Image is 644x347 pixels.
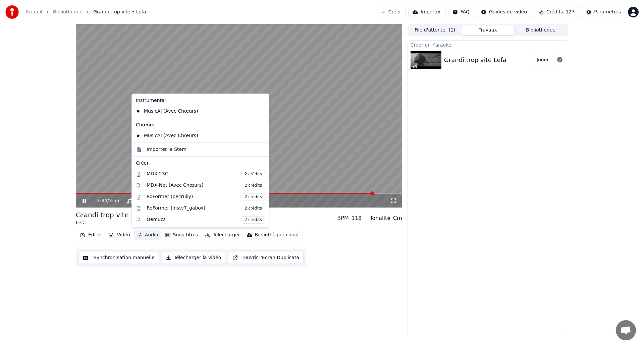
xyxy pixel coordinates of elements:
[546,9,563,15] span: Crédits
[147,171,265,178] div: MDX-23C
[134,230,161,240] button: Audio
[202,230,243,240] button: Télécharger
[77,230,105,240] button: Éditer
[352,214,362,222] div: 118
[133,106,258,117] div: MusicAI (Avec Chœurs)
[76,210,129,220] div: Grandi trop vite
[594,9,621,15] div: Paramètres
[53,9,83,15] a: Bibliothèque
[241,216,265,224] span: 2 crédits
[78,252,159,264] button: Synchronisation manuelle
[162,230,201,240] button: Sous-titres
[566,9,575,15] span: 127
[462,25,515,35] button: Travaux
[25,9,42,15] a: Accueil
[162,252,226,264] button: Télécharger la vidéo
[5,5,19,19] img: youka
[448,6,474,18] button: FAQ
[241,171,265,178] span: 2 crédits
[449,27,455,34] span: ( 1 )
[408,6,445,18] button: Importer
[337,214,348,222] div: BPM
[97,197,107,204] span: 3:34
[25,9,146,15] nav: breadcrumb
[228,252,304,264] button: Ouvrir l'Ecran Duplicata
[93,9,146,15] span: Grandi trop vite • Lefa
[409,25,462,35] button: File d'attente
[370,214,390,222] div: Tonalité
[147,146,186,153] div: Importer le Stem
[514,25,567,35] button: Bibliothèque
[531,54,554,66] button: Jouer
[147,182,265,189] div: MDX-Net (Avec Chœurs)
[241,205,265,212] span: 2 crédits
[616,320,636,340] a: Ouvrir le chat
[255,232,299,238] div: Bibliothèque cloud
[241,182,265,189] span: 2 crédits
[106,230,132,240] button: Vidéo
[477,6,531,18] button: Guides de vidéo
[133,120,268,130] div: Chœurs
[147,193,265,201] div: RoFormer (becruily)
[133,130,258,141] div: MusicAI (Avec Chœurs)
[147,205,265,212] div: RoFormer (instv7_gabox)
[393,214,402,222] div: Cm
[97,197,113,204] div: /
[76,220,129,226] div: Lefa
[408,41,568,49] div: Créer un Karaoké
[109,197,119,204] span: 3:55
[241,193,265,201] span: 2 crédits
[147,216,265,224] div: Demucs
[376,6,406,18] button: Créer
[582,6,625,18] button: Paramètres
[136,160,265,167] div: Créer
[133,95,268,106] div: Instrumental
[534,6,579,18] button: Crédits127
[444,55,506,65] div: Grandi trop vite Lefa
